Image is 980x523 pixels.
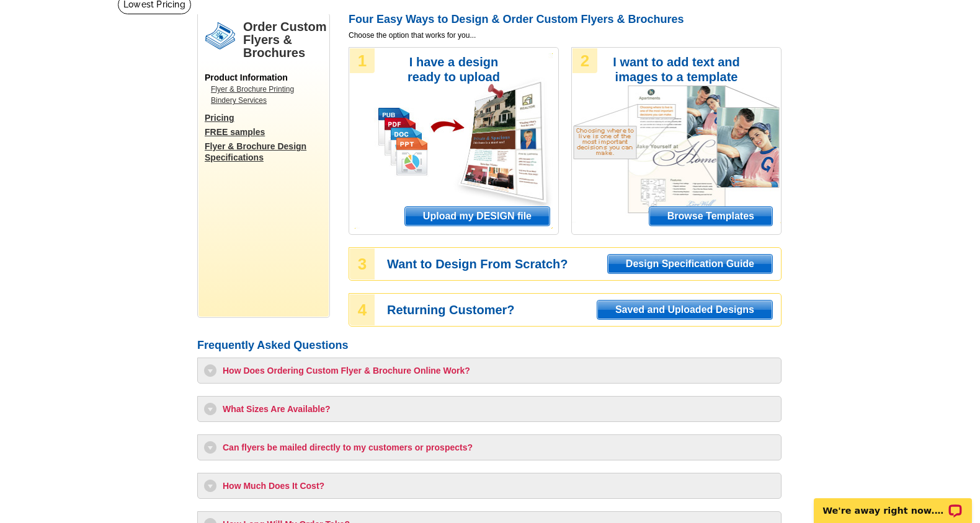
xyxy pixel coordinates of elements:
div: 3 [350,248,375,279]
h1: Order Custom Flyers & Brochures [243,20,329,59]
h3: Returning Customer? [387,304,780,315]
h3: How Much Does It Cost? [204,480,775,492]
a: Saved and Uploaded Designs [597,300,773,320]
a: Upload my DESIGN file [404,206,550,226]
a: Flyer & Brochure Printing [211,84,323,95]
a: Design Specification Guide [607,254,773,274]
h3: Want to Design From Scratch? [387,258,780,270]
img: flyers.png [205,20,236,51]
a: Bindery Services [211,95,323,106]
span: Browse Templates [649,207,772,226]
a: FREE samples [205,126,329,138]
h3: How Does Ordering Custom Flyer & Brochure Online Work? [204,364,775,377]
span: Choose the option that works for you... [349,30,782,41]
h3: What Sizes Are Available? [204,403,775,415]
h2: Four Easy Ways to Design & Order Custom Flyers & Brochures [349,13,782,27]
span: Upload my DESIGN file [405,207,550,226]
iframe: LiveChat chat widget [806,484,980,523]
span: Saved and Uploaded Designs [597,301,772,319]
div: 4 [350,294,375,325]
div: 2 [572,48,597,73]
h2: Frequently Asked Questions [197,339,782,353]
div: 1 [350,48,375,73]
span: Design Specification Guide [608,255,772,273]
h3: I want to add text and images to a template [613,55,740,84]
span: Product Information [205,73,288,82]
a: Browse Templates [649,206,773,226]
a: Pricing [205,112,329,123]
a: Flyer & Brochure Design Specifications [205,141,329,163]
h3: Can flyers be mailed directly to my customers or prospects? [204,441,775,454]
h3: I have a design ready to upload [390,55,517,84]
